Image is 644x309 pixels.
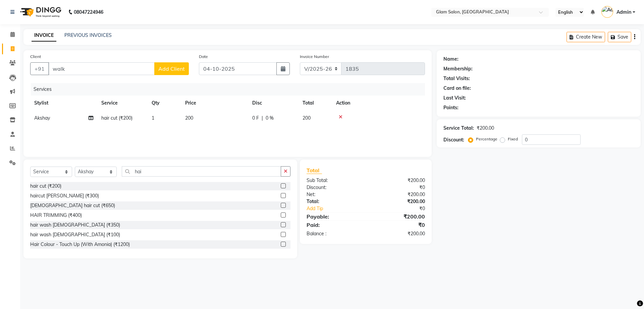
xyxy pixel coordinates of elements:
[302,230,366,237] div: Balance :
[30,54,41,60] label: Client
[32,29,56,42] a: INVOICE
[158,65,185,72] span: Add Client
[302,184,366,191] div: Discount:
[366,191,430,198] div: ₹200.00
[366,198,430,205] div: ₹200.00
[302,198,366,205] div: Total:
[307,167,322,174] span: Total
[443,136,464,143] div: Discount:
[299,96,332,111] th: Total
[376,205,430,212] div: ₹0
[332,96,425,111] th: Action
[30,183,61,190] div: hair cut (₹200)
[366,212,430,221] div: ₹200.00
[34,115,50,121] span: Akshay
[30,202,115,209] div: [DEMOGRAPHIC_DATA] hair cut (₹650)
[30,241,130,248] div: Hair Colour - Touch Up (With Amonia) (₹1200)
[185,115,193,121] span: 200
[30,222,120,229] div: hair wash [DEMOGRAPHIC_DATA] (₹350)
[252,115,259,122] span: 0 F
[366,221,430,229] div: ₹0
[366,230,430,237] div: ₹200.00
[199,54,208,60] label: Date
[152,115,154,121] span: 1
[608,32,631,42] button: Save
[300,54,329,60] label: Invoice Number
[48,62,155,75] input: Search by Name/Mobile/Email/Code
[97,96,148,111] th: Service
[302,212,366,221] div: Payable:
[181,96,248,111] th: Price
[17,3,63,21] img: logo
[30,96,97,111] th: Stylist
[64,32,112,38] a: PREVIOUS INVOICES
[154,62,189,75] button: Add Client
[508,136,518,142] label: Fixed
[302,191,366,198] div: Net:
[616,9,631,16] span: Admin
[262,115,263,122] span: |
[248,96,299,111] th: Disc
[443,85,471,92] div: Card on file:
[302,205,376,212] a: Add Tip
[443,95,466,102] div: Last Visit:
[30,231,120,238] div: hair wash [DEMOGRAPHIC_DATA] (₹100)
[601,6,613,18] img: Admin
[30,62,49,75] button: +91
[101,115,132,121] span: hair cut (₹200)
[443,125,474,132] div: Service Total:
[567,32,605,42] button: Create New
[443,75,470,82] div: Total Visits:
[30,212,82,219] div: HAIR TRIMMING (₹400)
[366,177,430,184] div: ₹200.00
[30,192,99,199] div: haircut [PERSON_NAME] (₹300)
[443,56,459,63] div: Name:
[31,83,430,96] div: Services
[476,136,497,142] label: Percentage
[443,65,473,72] div: Membership:
[74,3,103,21] b: 08047224946
[266,115,274,122] span: 0 %
[443,104,459,111] div: Points:
[366,184,430,191] div: ₹0
[148,96,181,111] th: Qty
[303,115,311,121] span: 200
[302,177,366,184] div: Sub Total:
[302,221,366,229] div: Paid:
[122,166,281,177] input: Search or Scan
[477,125,494,132] div: ₹200.00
